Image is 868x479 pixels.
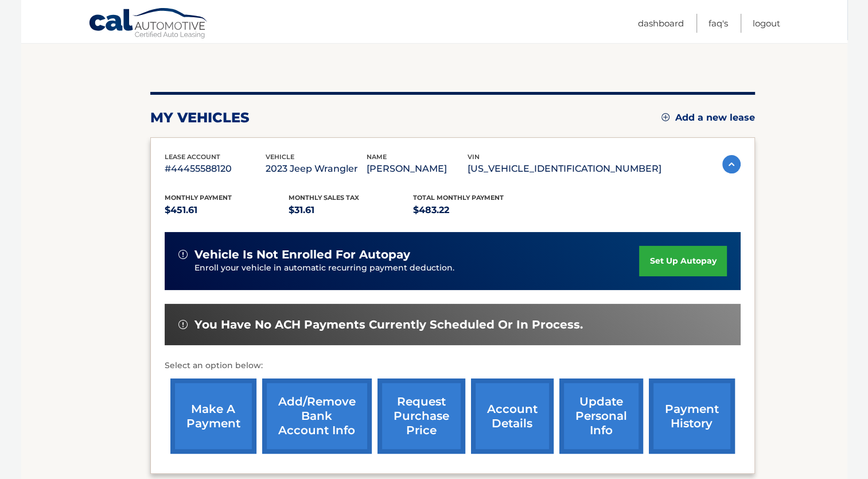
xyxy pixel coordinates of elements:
[194,318,583,332] span: You have no ACH payments currently scheduled or in process.
[468,161,661,177] p: [US_VEHICLE_IDENTIFICATION_NUMBER]
[165,202,289,218] p: $451.61
[367,161,468,177] p: [PERSON_NAME]
[150,109,250,126] h2: my vehicles
[722,155,741,173] img: accordion-active.svg
[638,14,684,33] a: Dashboard
[649,378,735,454] a: payment history
[178,250,188,259] img: alert-white.svg
[165,153,220,161] span: lease account
[266,153,294,161] span: vehicle
[262,378,372,454] a: Add/Remove bank account info
[178,320,188,329] img: alert-white.svg
[639,246,726,276] a: set up autopay
[165,194,232,202] span: Monthly Payment
[709,14,728,33] a: FAQ's
[413,202,538,218] p: $483.22
[377,378,465,454] a: request purchase price
[289,202,413,218] p: $31.61
[753,14,780,33] a: Logout
[266,161,367,177] p: 2023 Jeep Wrangler
[661,113,670,121] img: add.svg
[165,359,741,373] p: Select an option below:
[170,378,256,454] a: make a payment
[367,153,387,161] span: name
[194,262,640,275] p: Enroll your vehicle in automatic recurring payment deduction.
[194,248,410,262] span: vehicle is not enrolled for autopay
[559,378,643,454] a: update personal info
[88,7,209,41] a: Cal Automotive
[471,378,554,454] a: account details
[468,153,480,161] span: vin
[413,194,504,202] span: Total Monthly Payment
[289,194,359,202] span: Monthly sales Tax
[165,161,266,177] p: #44455588120
[661,112,755,123] a: Add a new lease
